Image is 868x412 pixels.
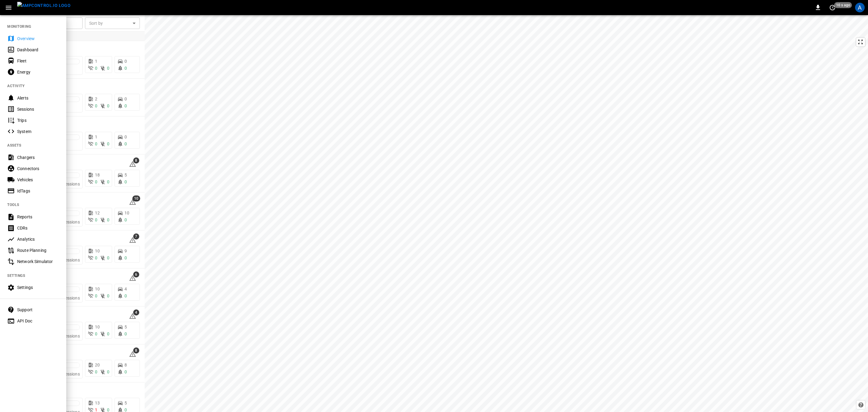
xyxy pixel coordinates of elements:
button: set refresh interval [828,3,837,12]
div: Settings [17,284,59,290]
img: ampcontrol.io logo [17,2,71,9]
div: CDRs [17,225,59,231]
div: Connectors [17,166,59,172]
div: API Doc [17,318,59,324]
div: Sessions [17,106,59,112]
div: Fleet [17,58,59,64]
div: Dashboard [17,47,59,53]
div: Vehicles [17,177,59,183]
div: Network Simulator [17,258,59,265]
div: Energy [17,69,59,75]
div: Overview [17,36,59,42]
div: profile-icon [855,3,865,12]
div: Chargers [17,154,59,160]
div: Analytics [17,236,59,242]
div: Reports [17,214,59,220]
div: System [17,128,59,135]
div: Route Planning [17,247,59,253]
span: 10 s ago [834,2,852,8]
div: Support [17,307,59,313]
div: Alerts [17,95,59,101]
div: IdTags [17,188,59,194]
div: Trips [17,117,59,123]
